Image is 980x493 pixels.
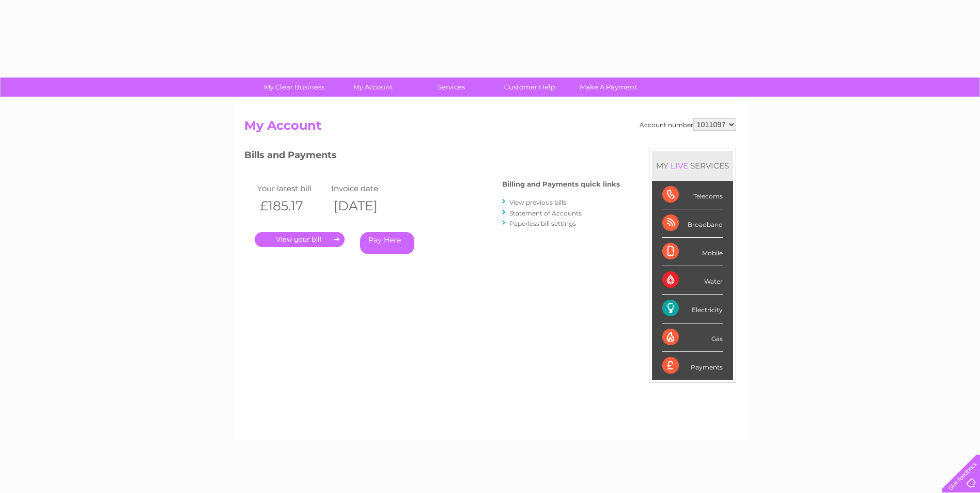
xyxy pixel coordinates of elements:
[509,209,582,217] a: Statement of Accounts
[662,295,723,323] div: Electricity
[252,78,337,97] a: My Clear Business
[244,148,620,166] h3: Bills and Payments
[662,238,723,266] div: Mobile
[360,232,414,254] a: Pay Here
[662,352,723,380] div: Payments
[244,118,736,138] h2: My Account
[662,181,723,209] div: Telecoms
[640,118,736,131] div: Account number
[502,180,620,188] h4: Billing and Payments quick links
[662,266,723,295] div: Water
[668,161,690,171] div: LIVE
[255,232,345,247] a: .
[255,181,329,195] td: Your latest bill
[329,181,403,195] td: Invoice date
[487,78,572,97] a: Customer Help
[330,78,415,97] a: My Account
[409,78,494,97] a: Services
[509,198,566,206] a: View previous bills
[329,195,403,217] th: [DATE]
[255,195,329,217] th: £185.17
[652,151,733,180] div: MY SERVICES
[509,220,576,227] a: Paperless bill settings
[662,209,723,238] div: Broadband
[566,78,651,97] a: Make A Payment
[662,323,723,352] div: Gas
